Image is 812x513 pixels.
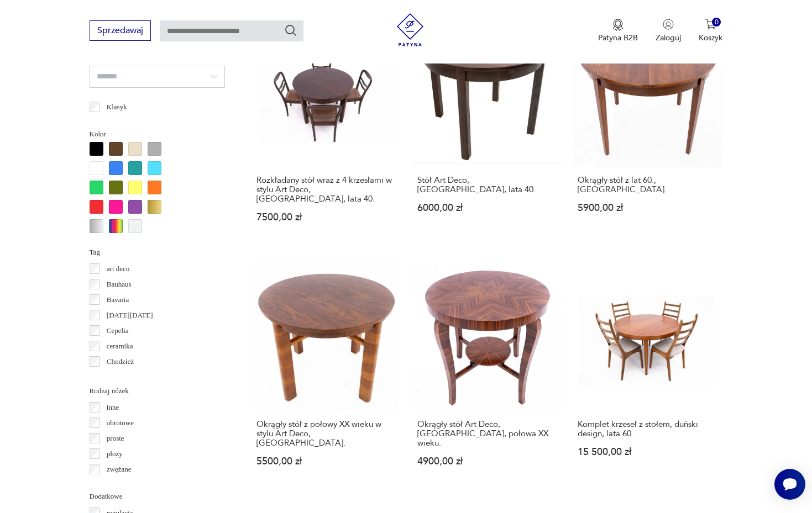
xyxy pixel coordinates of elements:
p: Chodzież [107,356,134,368]
h3: Komplet krzeseł z stołem, duński design, lata 60. [578,420,717,438]
p: 15 500,00 zł [578,447,717,457]
a: Sprzedawaj [90,28,151,35]
button: 0Koszyk [699,19,722,43]
h3: Okrągły stół Art Deco, [GEOGRAPHIC_DATA], połowa XX wieku. [417,420,557,448]
img: Patyna - sklep z meblami i dekoracjami vintage [394,13,427,46]
a: Rozkładany stół wraz z 4 krzesłami w stylu Art Deco, Polska, lata 40.Rozkładany stół wraz z 4 krz... [252,17,401,244]
p: Patyna B2B [598,33,638,43]
img: Ikonka użytkownika [663,19,674,30]
a: Komplet krzeseł z stołem, duński design, lata 60.Komplet krzeseł z stołem, duński design, lata 60... [573,261,722,488]
p: zwężane [107,463,132,475]
p: Ćmielów [107,371,133,383]
p: Tag [90,246,225,258]
h3: Stół Art Deco, [GEOGRAPHIC_DATA], lata 40. [417,176,557,194]
a: Okrągły stół z lat 60., Polska.Okrągły stół z lat 60., [GEOGRAPHIC_DATA].5900,00 zł [573,17,722,244]
p: Kolor [90,128,225,140]
p: Rodzaj nóżek [90,385,225,397]
p: [DATE][DATE] [107,309,153,321]
p: 6000,00 zł [417,203,557,213]
img: Ikona koszyka [705,19,716,30]
button: Szukaj [284,24,297,37]
a: Okrągły stół Art Deco, Polska, połowa XX wieku.Okrągły stół Art Deco, [GEOGRAPHIC_DATA], połowa X... [412,261,562,488]
p: inne [107,401,119,414]
p: Cepelia [107,325,129,337]
div: 0 [712,18,721,27]
p: Koszyk [699,33,722,43]
h3: Okrągły stół z lat 60., [GEOGRAPHIC_DATA]. [578,176,717,194]
button: Sprzedawaj [90,20,151,41]
p: ceramika [107,340,133,352]
a: Okrągły stół z połowy XX wieku w stylu Art Deco, Polska.Okrągły stół z połowy XX wieku w stylu Ar... [252,261,401,488]
p: Zaloguj [656,33,681,43]
p: 4900,00 zł [417,457,557,466]
p: płozy [107,448,123,460]
p: 5500,00 zł [256,457,396,466]
p: 7500,00 zł [256,213,396,222]
p: Bavaria [107,294,129,306]
p: Bauhaus [107,278,132,290]
a: Ikona medaluPatyna B2B [598,19,638,43]
p: proste [107,432,124,445]
button: Patyna B2B [598,19,638,43]
a: Stół Art Deco, Polska, lata 40.Stół Art Deco, [GEOGRAPHIC_DATA], lata 40.6000,00 zł [412,17,562,244]
button: Zaloguj [656,19,681,43]
iframe: Smartsupp widget button [774,469,805,500]
p: Dodatkowe [90,490,225,503]
img: Ikona medalu [612,19,624,31]
h3: Rozkładany stół wraz z 4 krzesłami w stylu Art Deco, [GEOGRAPHIC_DATA], lata 40. [256,176,396,204]
p: obrotowe [107,417,134,429]
p: Klasyk [107,101,127,113]
p: art deco [107,263,130,275]
h3: Okrągły stół z połowy XX wieku w stylu Art Deco, [GEOGRAPHIC_DATA]. [256,420,396,448]
p: 5900,00 zł [578,203,717,213]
